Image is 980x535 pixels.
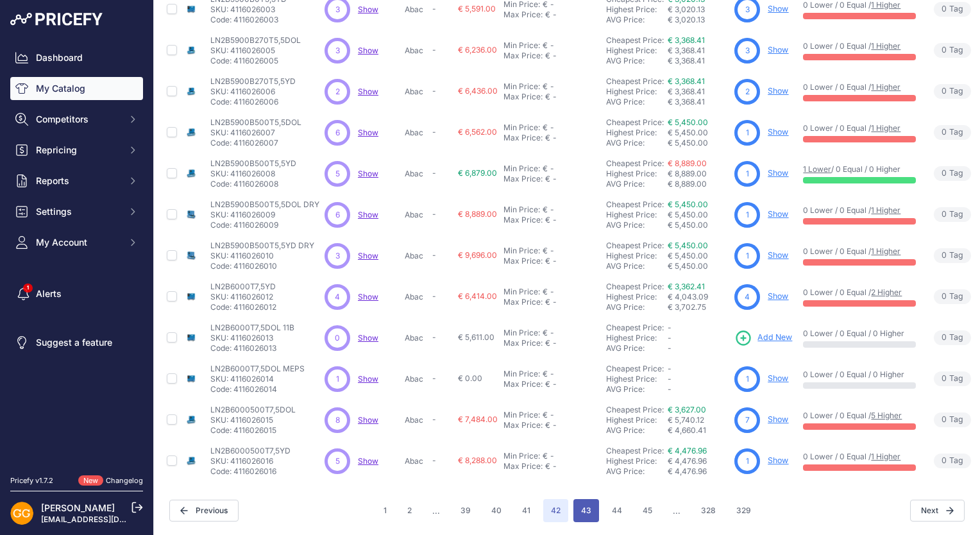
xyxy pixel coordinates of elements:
a: 1 Higher [871,205,900,215]
div: € [543,40,548,51]
span: 0 [942,250,947,262]
div: € [545,256,550,266]
a: Cheapest Price: [606,158,664,168]
button: Go to page 39 [453,499,478,522]
span: Repricing [36,144,120,157]
div: € [545,215,550,225]
p: 0 Lower / 0 Equal / [803,123,916,133]
button: Competitors [10,108,143,131]
div: - [548,40,554,51]
div: Highest Price: [606,46,668,56]
span: - [432,45,436,55]
span: Tag [934,330,971,345]
div: - [548,246,554,256]
span: 0 [942,332,947,344]
a: Show [358,333,378,343]
button: Go to page 328 [693,499,723,522]
span: - [432,373,436,383]
div: - [550,215,557,225]
a: Show [358,415,378,425]
div: € 8,889.00 [668,179,729,189]
a: 1 Higher [871,452,900,461]
div: - [550,92,557,102]
p: LN2B5900B270T5,5YD [210,76,296,87]
a: € 5,450.00 [668,200,708,209]
span: € 6,562.00 [458,127,497,137]
a: Alerts [10,282,143,305]
div: € [543,123,548,133]
div: € [545,297,550,307]
span: Show [358,46,378,55]
div: Max Price: [503,174,543,184]
a: Add New [734,329,792,347]
span: € 6,436.00 [458,86,498,96]
button: Go to page 40 [484,499,509,522]
div: Highest Price: [606,333,668,343]
span: Tag [934,84,971,99]
span: 4 [745,291,750,303]
span: - [668,343,672,353]
button: Go to page 2 [400,499,419,522]
p: LN2B5900B500T5,5YD [210,158,296,169]
span: 6 [335,127,340,139]
a: Show [358,87,378,96]
span: 3 [335,4,340,15]
div: Highest Price: [606,87,668,97]
span: - [432,86,436,96]
div: Max Price: [503,51,543,61]
a: Cheapest Price: [606,446,664,455]
span: 0 [942,3,947,15]
span: Tag [934,207,971,222]
p: Code: 4116026010 [210,261,314,271]
span: 0 [942,373,947,385]
p: Code: 4116026005 [210,56,301,66]
a: 1 Higher [871,246,900,256]
span: € 6,236.00 [458,45,497,55]
div: - [548,123,554,133]
span: 2 [335,86,340,98]
span: Tag [934,2,971,17]
p: SKU: 4116026013 [210,333,294,343]
div: € [545,51,550,61]
a: [EMAIL_ADDRESS][DOMAIN_NAME] [41,514,175,524]
div: € [543,164,548,174]
a: My Catalog [10,77,143,100]
p: 0 Lower / 0 Equal / [803,246,916,257]
span: 4 [335,291,340,303]
span: 6 [335,209,340,221]
p: Code: 4116026006 [210,97,296,107]
button: Settings [10,200,143,223]
p: Code: 4116026008 [210,179,296,189]
p: Code: 4116026012 [210,302,276,312]
div: Highest Price: [606,128,668,138]
a: Show [358,4,378,14]
p: 0 Lower / 0 Equal / [803,82,916,92]
p: SKU: 4116026012 [210,292,276,302]
span: 3 [745,45,750,56]
button: Previous [169,500,239,522]
span: Show [358,210,378,219]
span: Tag [934,289,971,304]
p: Abac [405,374,427,384]
div: € [545,10,550,20]
span: € 6,414.00 [458,291,497,301]
a: 5 Higher [871,411,902,420]
div: Max Price: [503,338,543,348]
a: Cheapest Price: [606,200,664,209]
span: € 3,020.13 [668,4,705,14]
span: € 5,450.00 [668,251,708,260]
div: Min Price: [503,246,540,256]
span: - [432,4,436,13]
div: € [545,133,550,143]
span: - [668,323,672,332]
p: 0 Lower / 0 Equal / [803,205,916,216]
button: Go to page 43 [573,499,599,522]
div: € [543,287,548,297]
div: Highest Price: [606,4,668,15]
div: Min Price: [503,328,540,338]
div: Min Price: [503,40,540,51]
button: My Account [10,231,143,254]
